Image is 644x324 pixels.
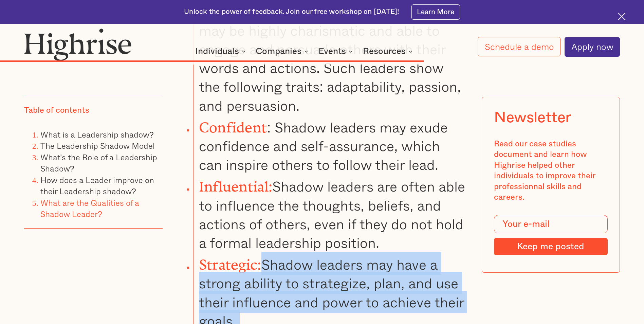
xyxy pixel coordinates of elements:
[494,215,607,255] form: Modal Form
[199,120,267,128] strong: Confident
[194,174,467,252] li: Shadow leaders are often able to influence the thoughts, beliefs, and actions of others, even if ...
[195,47,239,55] div: Individuals
[494,109,571,127] div: Newsletter
[363,47,415,55] div: Resources
[256,47,310,55] div: Companies
[411,4,460,20] a: Learn More
[494,238,607,255] input: Keep me posted
[194,115,467,174] li: : Shadow leaders may exude confidence and self-assurance, which can inspire others to follow thei...
[318,47,346,55] div: Events
[494,215,607,233] input: Your e-mail
[40,173,154,197] a: How does a Leader improve on their Leadership shadow?
[184,7,399,17] div: Unlock the power of feedback. Join our free workshop on [DATE]!
[40,139,155,152] a: The Leadership Shadow Model
[40,128,154,140] a: What is a Leadership shadow?
[199,257,261,266] strong: Strategic:
[40,196,139,220] a: What are the Qualities of a Shadow Leader?
[494,139,607,203] div: Read our case studies document and learn how Highrise helped other individuals to improve their p...
[256,47,301,55] div: Companies
[478,37,560,56] a: Schedule a demo
[24,105,89,116] div: Table of contents
[199,179,273,187] strong: Influential:
[24,28,132,61] img: Highrise logo
[318,47,355,55] div: Events
[195,47,248,55] div: Individuals
[363,47,406,55] div: Resources
[618,13,626,20] img: Cross icon
[40,150,158,175] a: What's the Role of a Leadership Shadow?
[565,37,620,57] a: Apply now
